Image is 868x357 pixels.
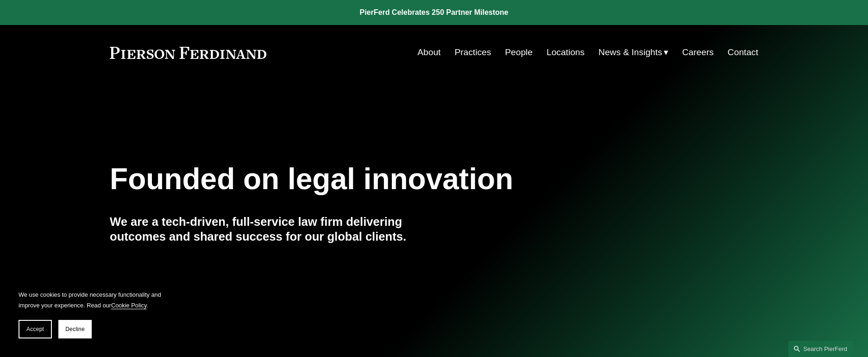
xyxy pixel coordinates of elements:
[111,302,147,309] a: Cookie Policy
[19,320,52,338] button: Accept
[728,44,758,61] a: Contact
[19,289,167,311] p: We use cookies to provide necessary functionality and improve your experience. Read our .
[65,326,85,332] span: Decline
[598,44,668,61] a: folder dropdown
[110,214,434,244] h4: We are a tech-driven, full-service law firm delivering outcomes and shared success for our global...
[58,320,92,338] button: Decline
[110,162,650,196] h1: Founded on legal innovation
[417,44,440,61] a: About
[9,280,176,348] section: Cookie banner
[547,44,585,61] a: Locations
[788,341,853,357] a: Search this site
[505,44,533,61] a: People
[454,44,491,61] a: Practices
[26,326,44,332] span: Accept
[598,45,662,61] span: News & Insights
[682,44,714,61] a: Careers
